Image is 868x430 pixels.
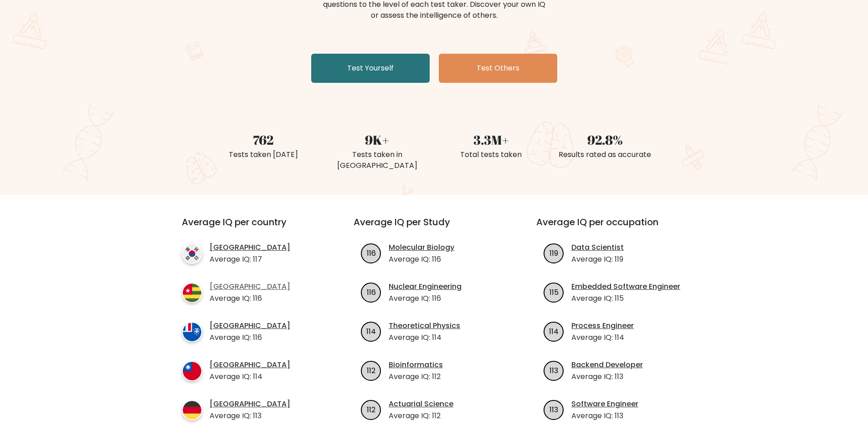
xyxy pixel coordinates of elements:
a: Test Yourself [311,54,430,83]
div: 762 [212,130,315,149]
a: Theoretical Physics [389,320,460,331]
p: Average IQ: 114 [389,332,460,343]
p: Average IQ: 113 [571,410,638,421]
text: 112 [367,365,375,375]
a: Nuclear Engineering [389,281,462,292]
img: country [182,322,202,342]
h3: Average IQ per Study [354,217,514,238]
p: Average IQ: 116 [210,332,290,343]
h3: Average IQ per occupation [536,217,697,238]
a: [GEOGRAPHIC_DATA] [210,359,290,370]
text: 119 [550,248,558,258]
a: Software Engineer [571,399,638,410]
a: Test Others [439,54,557,83]
p: Average IQ: 114 [210,371,290,382]
text: 112 [367,404,375,415]
div: 9K+ [326,130,429,149]
div: Results rated as accurate [554,149,657,160]
a: Embedded Software Engineer [571,281,680,292]
p: Average IQ: 116 [210,293,290,304]
a: Bioinformatics [389,359,443,370]
p: Average IQ: 119 [571,254,624,265]
img: country [182,400,202,420]
p: Average IQ: 117 [210,254,290,265]
a: Actuarial Science [389,399,453,410]
p: Average IQ: 115 [571,293,680,304]
a: Backend Developer [571,359,643,370]
text: 116 [367,248,376,258]
div: 3.3M+ [440,130,543,149]
p: Average IQ: 112 [389,371,443,382]
text: 116 [367,287,376,297]
a: Molecular Biology [389,242,454,253]
text: 115 [550,287,559,297]
a: Data Scientist [571,242,624,253]
text: 113 [550,365,558,375]
a: [GEOGRAPHIC_DATA] [210,281,290,292]
img: country [182,283,202,303]
div: Total tests taken [440,149,543,160]
div: Tests taken [DATE] [212,149,315,160]
p: Average IQ: 113 [571,371,643,382]
a: [GEOGRAPHIC_DATA] [210,399,290,410]
img: country [182,243,202,264]
h3: Average IQ per country [182,217,321,238]
a: [GEOGRAPHIC_DATA] [210,242,290,253]
text: 114 [366,326,376,336]
p: Average IQ: 116 [389,293,462,304]
p: Average IQ: 116 [389,254,454,265]
div: Tests taken in [GEOGRAPHIC_DATA] [326,149,429,171]
a: [GEOGRAPHIC_DATA] [210,320,290,331]
p: Average IQ: 114 [571,332,634,343]
img: country [182,361,202,381]
p: Average IQ: 112 [389,410,453,421]
text: 113 [550,404,558,415]
text: 114 [549,326,559,336]
p: Average IQ: 113 [210,410,290,421]
a: Process Engineer [571,320,634,331]
div: 92.8% [554,130,657,149]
